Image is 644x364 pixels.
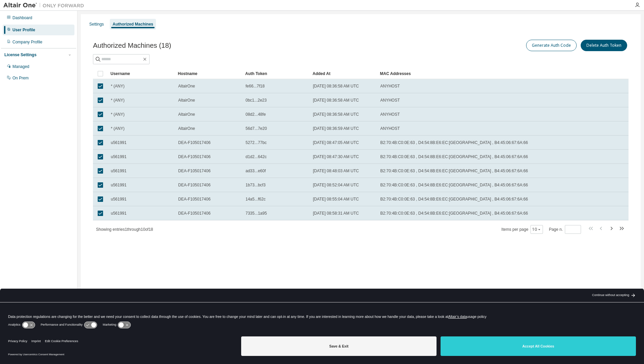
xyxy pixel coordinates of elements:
[380,68,558,79] div: MAC Addresses
[380,126,400,131] span: ANYHOST
[246,112,266,117] span: 08d2...48fe
[380,196,528,202] span: B2:70:4B:C0:0E:63 , D4:54:8B:E6:EC:[GEOGRAPHIC_DATA] , B4:45:06:67:6A:66
[380,154,528,159] span: B2:70:4B:C0:0E:63 , D4:54:8B:E6:EC:[GEOGRAPHIC_DATA] , B4:45:06:67:6A:66
[96,227,153,232] span: Showing entries 1 through 10 of 18
[532,227,541,232] button: 10
[246,168,266,174] span: ad33...e60f
[246,211,267,216] span: 7335...1a95
[313,182,359,188] span: [DATE] 08:52:04 AM UTC
[178,83,195,89] span: AltairOne
[380,182,528,188] span: B2:70:4B:C0:0E:63 , D4:54:8B:E6:EC:[GEOGRAPHIC_DATA] , B4:45:06:67:6A:66
[89,22,104,27] div: Settings
[178,126,195,131] span: AltairOne
[178,196,211,202] span: DEA-F105017406
[313,126,359,131] span: [DATE] 08:36:59 AM UTC
[380,211,528,216] span: B2:70:4B:C0:0E:63 , D4:54:8B:E6:EC:[GEOGRAPHIC_DATA] , B4:45:06:67:6A:66
[111,140,127,145] span: u561991
[313,196,359,202] span: [DATE] 08:55:04 AM UTC
[380,140,528,145] span: B2:70:4B:C0:0E:63 , D4:54:8B:E6:EC:[GEOGRAPHIC_DATA] , B4:45:06:67:6A:66
[380,98,400,103] span: ANYHOST
[313,112,359,117] span: [DATE] 08:36:58 AM UTC
[246,98,267,103] span: 0bc1...2e23
[111,182,127,188] span: u561991
[111,168,127,174] span: u561991
[178,182,211,188] span: DEA-F105017406
[246,196,265,202] span: 14a5...f62c
[549,225,581,234] span: Page n.
[111,154,127,159] span: u561991
[178,112,195,117] span: AltairOne
[313,68,375,79] div: Added At
[112,22,153,27] div: Authorized Machines
[313,83,359,89] span: [DATE] 08:36:58 AM UTC
[12,27,35,33] div: User Profile
[178,98,195,103] span: AltairOne
[526,40,577,51] button: Generate Auth Code
[313,154,359,159] span: [DATE] 08:47:30 AM UTC
[4,52,36,58] div: License Settings
[246,83,265,89] span: fe66...7f18
[313,211,359,216] span: [DATE] 08:58:31 AM UTC
[313,168,359,174] span: [DATE] 08:48:03 AM UTC
[111,126,125,131] span: * (ANY)
[111,196,127,202] span: u561991
[12,39,42,45] div: Company Profile
[12,64,29,69] div: Managed
[111,83,125,89] span: * (ANY)
[110,68,172,79] div: Username
[93,42,171,49] span: Authorized Machines (18)
[178,140,211,145] span: DEA-F105017406
[111,98,125,103] span: * (ANY)
[380,112,400,117] span: ANYHOST
[178,154,211,159] span: DEA-F105017406
[246,140,267,145] span: 5272...77bc
[380,83,400,89] span: ANYHOST
[246,154,267,159] span: d1d2...642c
[178,68,240,79] div: Hostname
[313,140,359,145] span: [DATE] 08:47:05 AM UTC
[246,126,267,131] span: 56d7...7e20
[111,112,125,117] span: * (ANY)
[246,182,265,188] span: 1b73...bcf3
[581,40,627,51] button: Delete Auth Token
[12,75,29,81] div: On Prem
[111,211,127,216] span: u561991
[178,211,211,216] span: DEA-F105017406
[245,68,307,79] div: Auth Token
[3,2,88,9] img: Altair One
[178,168,211,174] span: DEA-F105017406
[12,15,32,21] div: Dashboard
[380,168,528,174] span: B2:70:4B:C0:0E:63 , D4:54:8B:E6:EC:[GEOGRAPHIC_DATA] , B4:45:06:67:6A:66
[313,98,359,103] span: [DATE] 08:36:58 AM UTC
[502,225,543,234] span: Items per page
